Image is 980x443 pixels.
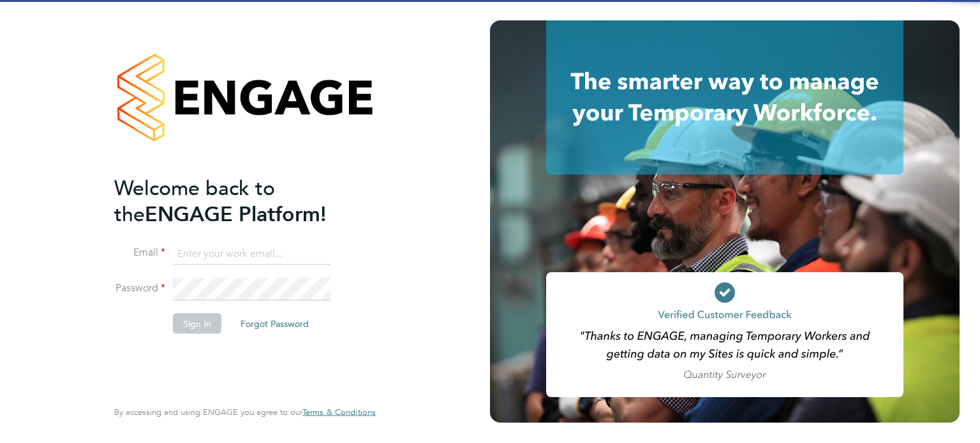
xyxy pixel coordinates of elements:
[114,246,165,259] label: Email
[302,407,376,418] span: Terms & Conditions
[173,314,221,334] button: Sign In
[302,407,376,418] a: Terms & Conditions
[173,242,330,265] input: Enter your work email...
[114,407,376,418] span: By accessing and using ENGAGE you agree to our
[114,175,363,227] h2: ENGAGE Platform!
[230,314,319,334] button: Forgot Password
[114,175,275,226] span: Welcome back to the
[114,282,165,295] label: Password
